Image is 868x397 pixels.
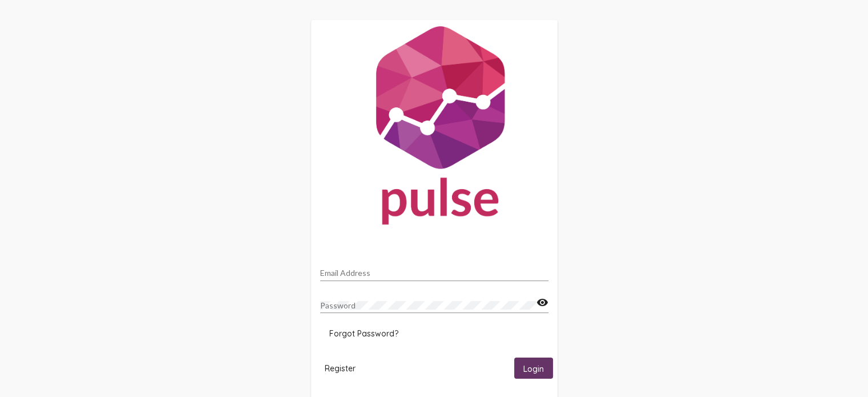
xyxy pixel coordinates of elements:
[316,358,365,379] button: Register
[329,328,398,339] span: Forgot Password?
[320,323,407,344] button: Forgot Password?
[536,296,548,310] mat-icon: visibility
[514,358,553,379] button: Login
[325,363,356,374] span: Register
[311,20,558,236] img: Pulse For Good Logo
[523,363,544,374] span: Login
